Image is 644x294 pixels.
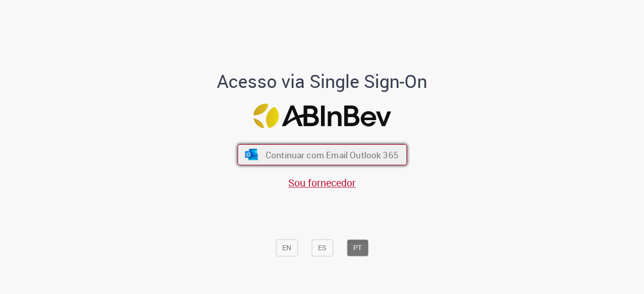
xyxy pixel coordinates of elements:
img: ícone Azure/Microsoft 360 [244,149,259,160]
button: EN [276,240,298,257]
button: ES [311,240,333,257]
img: Logo ABInBev [253,104,391,128]
h1: Acesso via Single Sign-On [183,72,462,92]
button: PT [347,240,368,257]
span: Continuar com Email Outlook 365 [265,149,398,161]
a: Sou fornecedor [288,176,356,189]
button: ícone Azure/Microsoft 360 Continuar com Email Outlook 365 [237,144,407,165]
